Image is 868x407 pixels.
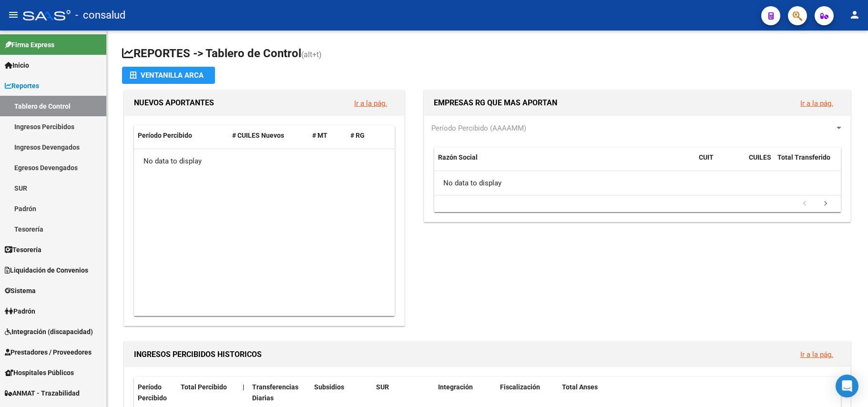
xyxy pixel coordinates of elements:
a: go to previous page [796,199,814,209]
span: Reportes [5,81,39,91]
mat-icon: person [849,9,860,20]
span: Padrón [5,306,35,316]
a: go to next page [817,199,835,209]
span: Período Percibido [138,132,192,139]
span: NUEVOS APORTANTES [134,98,214,107]
span: ANMAT - Trazabilidad [5,388,80,398]
span: Razón Social [438,153,478,161]
button: Ventanilla ARCA [122,67,215,84]
span: EMPRESAS RG QUE MAS APORTAN [434,98,557,107]
span: Período Percibido (AAAAMM) [431,124,526,132]
span: Integración [438,383,473,391]
datatable-header-cell: # RG [347,125,385,146]
datatable-header-cell: CUILES [745,147,774,179]
div: Ventanilla ARCA [130,67,207,84]
span: INGRESOS PERCIBIDOS HISTORICOS [134,350,262,359]
span: Integración (discapacidad) [5,326,93,337]
div: No data to display [134,149,394,173]
datatable-header-cell: # MT [308,125,347,146]
span: Total Percibido [181,383,227,391]
datatable-header-cell: Total Transferido [774,147,840,179]
span: Total Transferido [777,153,830,161]
span: (alt+t) [301,50,322,59]
div: No data to display [434,171,840,195]
span: # CUILES Nuevos [232,132,284,139]
a: Ir a la pág. [354,99,387,108]
span: - consalud [75,5,125,26]
span: Transferencias Diarias [252,383,298,402]
button: Ir a la pág. [347,94,395,112]
datatable-header-cell: Razón Social [434,147,695,179]
span: Liquidación de Convenios [5,265,88,275]
span: Firma Express [5,40,54,50]
span: # MT [312,132,327,139]
span: Período Percibido [138,383,167,402]
span: Fiscalización [500,383,540,391]
mat-icon: menu [8,9,19,20]
datatable-header-cell: Período Percibido [134,125,228,146]
a: Ir a la pág. [800,99,833,108]
span: Total Anses [562,383,598,391]
button: Ir a la pág. [793,94,841,112]
h1: REPORTES -> Tablero de Control [122,46,853,62]
span: Prestadores / Proveedores [5,347,92,357]
datatable-header-cell: CUIT [695,147,745,179]
span: CUILES [749,153,771,161]
span: SUR [376,383,389,391]
a: Ir a la pág. [800,350,833,359]
span: Sistema [5,285,36,296]
span: # RG [350,132,365,139]
div: Open Intercom Messenger [836,375,858,397]
span: | [243,383,245,391]
span: Inicio [5,60,29,71]
span: Subsidios [314,383,344,391]
datatable-header-cell: # CUILES Nuevos [228,125,308,146]
span: CUIT [699,153,714,161]
span: Tesorería [5,244,41,255]
button: Ir a la pág. [793,346,841,363]
span: Hospitales Públicos [5,367,74,378]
